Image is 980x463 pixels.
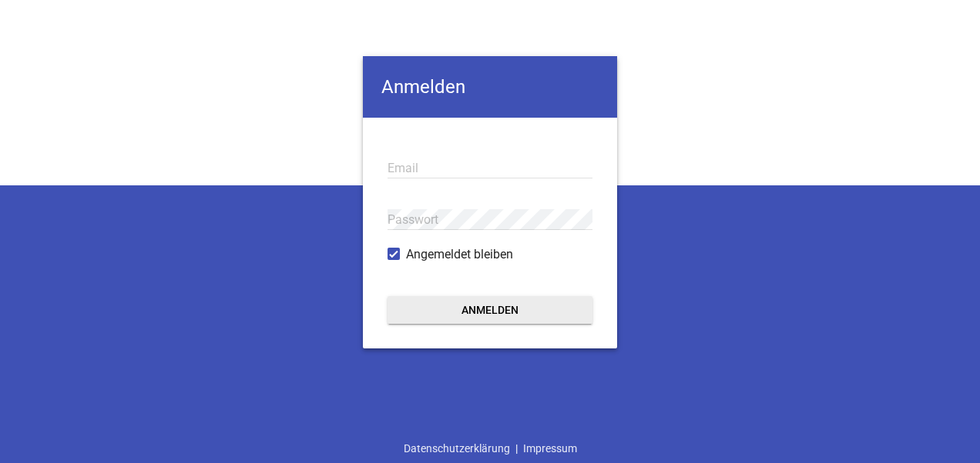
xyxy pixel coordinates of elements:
h4: Anmelden [363,56,617,118]
a: Datenschutzerklärung [398,434,515,463]
a: Impressum [518,434,582,463]
span: Angemeldet bleiben [406,245,513,264]
div: | [398,434,582,463]
button: Anmelden [388,296,592,324]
